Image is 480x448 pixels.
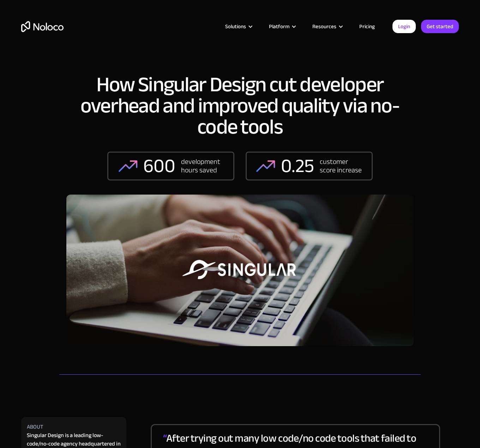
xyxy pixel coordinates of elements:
[163,428,166,448] span: “
[216,22,260,31] div: Solutions
[225,22,246,31] div: Solutions
[421,20,459,33] a: Get started
[66,74,414,137] h1: How Singular Design cut developer overhead and improved quality via no-code tools
[260,22,304,31] div: Platform
[304,22,350,31] div: Resources
[392,20,416,33] a: Login
[143,155,175,177] div: 600
[21,21,64,32] a: home
[312,22,336,31] div: Resources
[320,158,362,174] div: customer score increase
[269,22,289,31] div: Platform
[350,22,384,31] a: Pricing
[181,158,223,174] div: development hours saved
[281,155,314,177] div: 0.25
[27,423,43,431] div: About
